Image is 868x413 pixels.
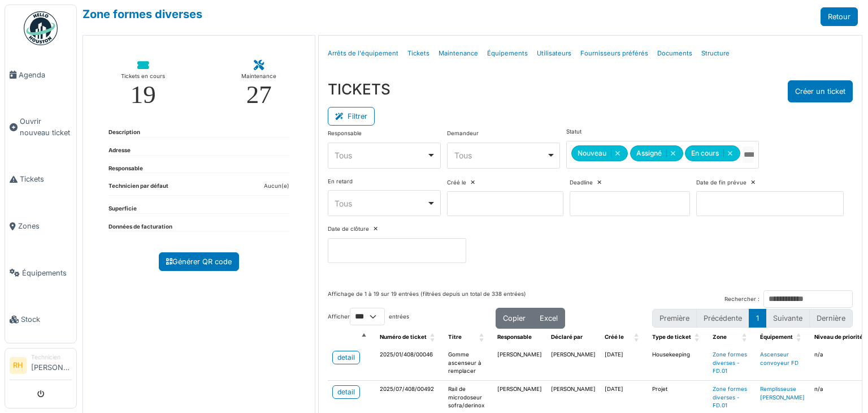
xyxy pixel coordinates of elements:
dd: Aucun(e) [264,182,289,191]
a: Tickets [5,156,76,203]
div: Tous [335,197,427,209]
td: Gomme ascenseur à remplacer [444,346,493,381]
label: Date de fin prévue [696,179,747,187]
a: RH Technicien[PERSON_NAME] [10,353,72,380]
label: Afficher entrées [328,308,409,325]
a: Structure [697,40,734,67]
span: Excel [540,314,558,322]
div: 19 [131,82,156,107]
div: Technicien [31,353,72,362]
dt: Superficie [108,205,137,213]
a: Équipements [483,40,532,67]
span: Type de ticket [652,334,691,340]
div: 27 [246,82,272,107]
label: Rechercher : [724,295,759,304]
div: En cours [685,145,740,161]
span: Niveau de priorité [814,334,863,340]
td: [DATE] [600,346,648,381]
span: Numéro de ticket [380,334,427,340]
a: Zone formes diverses - FD.01 [713,351,747,374]
label: Demandeur [447,130,479,138]
a: Zones [5,203,76,249]
span: Zones [18,221,72,231]
a: Zone formes diverses [83,7,202,21]
a: Arrêts de l'équipement [323,40,403,67]
span: Équipement [760,334,793,340]
nav: pagination [652,309,853,328]
div: Maintenance [241,71,276,82]
h3: TICKETS [328,80,390,98]
button: Copier [496,308,533,329]
dt: Données de facturation [108,223,172,231]
div: Tous [454,149,546,161]
a: Fournisseurs préférés [576,40,653,67]
span: Créé le [605,334,624,340]
span: Type de ticket: Activate to sort [695,329,701,346]
span: Stock [21,314,72,325]
div: Affichage de 1 à 19 sur 19 entrées (filtrées depuis un total de 338 entrées) [328,290,526,308]
span: Responsable [497,334,532,340]
td: [PERSON_NAME] [546,346,600,381]
input: Tous [743,147,754,163]
label: Date de clôture [328,225,369,234]
a: Tickets [403,40,434,67]
a: Retour [821,7,858,26]
td: [PERSON_NAME] [493,346,546,381]
div: Tickets en cours [121,71,165,82]
a: Maintenance 27 [232,51,286,117]
button: Filtrer [328,107,375,126]
label: Créé le [447,179,466,187]
div: detail [337,387,355,397]
span: Numéro de ticket: Activate to sort [430,329,437,346]
span: Zone: Activate to sort [742,329,749,346]
a: Générer QR code [159,252,239,271]
button: Remove item: 'ongoing' [723,149,736,157]
label: En retard [328,178,353,186]
label: Statut [566,128,581,136]
div: Assigné [630,145,683,161]
span: Titre [448,334,462,340]
td: Housekeeping [648,346,708,381]
a: Ouvrir nouveau ticket [5,98,76,156]
span: Tickets [20,174,72,184]
button: Excel [532,308,565,329]
a: Zone formes diverses - FD.01 [713,386,747,408]
div: Tous [335,149,427,161]
span: Ouvrir nouveau ticket [20,116,72,137]
img: Badge_color-CXgf-gQk.svg [24,11,58,45]
a: detail [332,385,360,399]
span: Copier [503,314,526,322]
a: Agenda [5,51,76,98]
div: Nouveau [571,145,628,161]
button: Créer un ticket [788,80,853,102]
span: Déclaré par [551,334,583,340]
span: Zone [713,334,727,340]
a: Équipements [5,249,76,296]
a: Ascenseur convoyeur FD [760,351,798,366]
td: 2025/01/408/00046 [375,346,444,381]
a: detail [332,351,360,364]
a: Documents [653,40,697,67]
a: Remplisseuse [PERSON_NAME] [760,386,805,401]
li: RH [10,357,27,374]
span: Équipements [22,268,72,278]
span: Titre: Activate to sort [479,329,486,346]
li: [PERSON_NAME] [31,353,72,377]
dt: Adresse [108,147,131,155]
dt: Description [108,128,140,137]
span: Équipement: Activate to sort [796,329,803,346]
button: Remove item: 'new' [611,149,624,157]
a: Utilisateurs [532,40,576,67]
a: Stock [5,296,76,343]
span: Agenda [19,70,72,80]
button: 1 [749,309,766,328]
label: Responsable [328,130,362,138]
button: Remove item: 'assigned' [666,149,679,157]
span: Créé le: Activate to sort [634,329,641,346]
select: Afficherentrées [350,308,385,325]
dt: Responsable [108,165,143,173]
dt: Technicien par défaut [108,182,168,195]
label: Deadline [570,179,593,187]
div: detail [337,352,355,363]
a: Tickets en cours 19 [112,51,174,117]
